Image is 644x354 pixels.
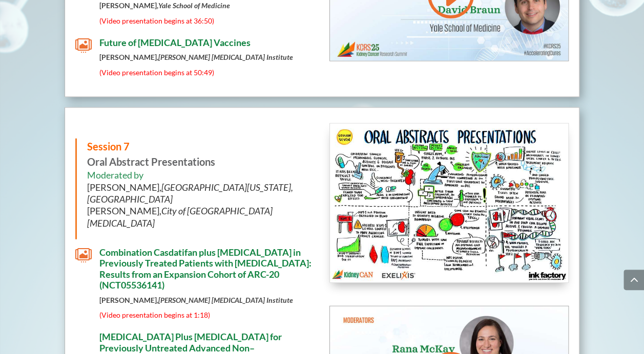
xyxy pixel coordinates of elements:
span: [PERSON_NAME], [87,205,273,228]
span:  [75,331,92,348]
strong: [PERSON_NAME], [99,1,230,10]
img: KidneyCAN_Ink Factory_Board Session 7 [330,124,568,282]
strong: [PERSON_NAME], [99,296,293,304]
em: [GEOGRAPHIC_DATA][US_STATE], [GEOGRAPHIC_DATA] [87,182,293,205]
span: Future of [MEDICAL_DATA] Vaccines [99,37,251,48]
em: [PERSON_NAME] [MEDICAL_DATA] Institute [158,296,293,304]
span: Session 7 [87,140,130,152]
span: Combination Casdatifan plus [MEDICAL_DATA] in Previously Treated Patients with [MEDICAL_DATA]: Re... [99,247,311,291]
span: (Video presentation begins at 1:18) [99,311,210,319]
em: [PERSON_NAME] [MEDICAL_DATA] Institute [158,53,293,61]
span:  [75,37,92,54]
strong: Oral Abstract Presentations [87,140,215,168]
span:  [75,247,92,263]
span: [PERSON_NAME], [87,182,293,205]
em: City of [GEOGRAPHIC_DATA][MEDICAL_DATA] [87,205,273,228]
span: (Video presentation begins at 36:50) [99,16,214,25]
em: Yale School of Medicine [158,1,230,10]
h6: Moderated by [87,169,304,234]
strong: [PERSON_NAME], [99,53,293,61]
span: (Video presentation begins at 50:49) [99,68,214,77]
